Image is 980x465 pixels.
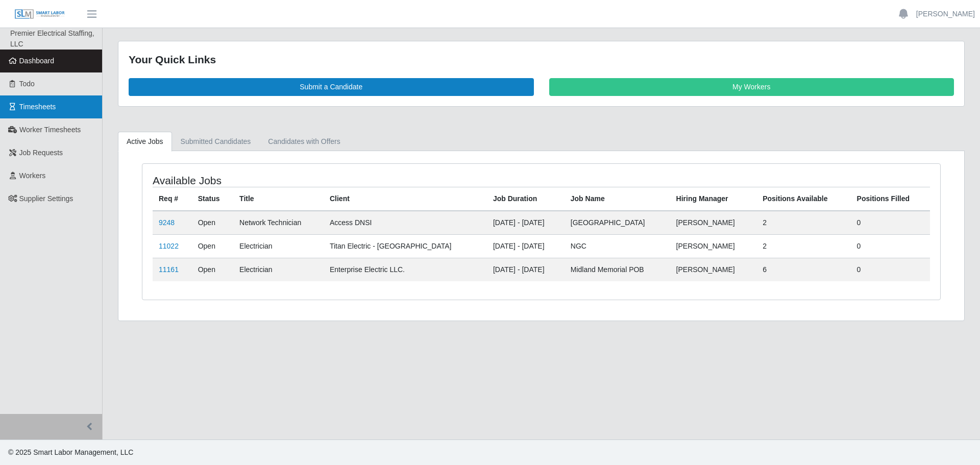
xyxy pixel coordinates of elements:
[756,258,850,281] td: 6
[159,218,175,227] a: 9248
[192,234,233,258] td: Open
[153,187,192,211] th: Req #
[670,258,757,281] td: [PERSON_NAME]
[159,242,179,250] a: 11022
[916,9,975,19] a: [PERSON_NAME]
[192,258,233,281] td: Open
[324,187,487,211] th: Client
[851,211,930,235] td: 0
[129,52,954,68] div: Your Quick Links
[19,126,81,134] span: Worker Timesheets
[851,187,930,211] th: Positions Filled
[153,174,468,187] h4: Available Jobs
[324,211,487,235] td: Access DNSI
[233,211,324,235] td: Network Technician
[565,187,670,211] th: Job Name
[19,194,73,203] span: Supplier Settings
[756,211,850,235] td: 2
[159,265,179,274] a: 11161
[756,187,850,211] th: Positions Available
[118,132,172,152] a: Active Jobs
[233,258,324,281] td: Electrician
[19,149,63,157] span: Job Requests
[851,258,930,281] td: 0
[324,258,487,281] td: Enterprise Electric LLC.
[192,187,233,211] th: Status
[487,187,565,211] th: Job Duration
[233,234,324,258] td: Electrician
[172,132,260,152] a: Submitted Candidates
[670,234,757,258] td: [PERSON_NAME]
[487,234,565,258] td: [DATE] - [DATE]
[851,234,930,258] td: 0
[565,234,670,258] td: NGC
[19,57,55,65] span: Dashboard
[19,103,56,111] span: Timesheets
[14,9,65,20] img: SLM Logo
[487,258,565,281] td: [DATE] - [DATE]
[19,80,35,88] span: Todo
[549,78,954,96] a: My Workers
[259,132,349,152] a: Candidates with Offers
[8,448,133,456] span: © 2025 Smart Labor Management, LLC
[670,187,757,211] th: Hiring Manager
[670,211,757,235] td: [PERSON_NAME]
[756,234,850,258] td: 2
[19,172,46,180] span: Workers
[565,258,670,281] td: Midland Memorial POB
[324,234,487,258] td: Titan Electric - [GEOGRAPHIC_DATA]
[10,29,94,48] span: Premier Electrical Staffing, LLC
[233,187,324,211] th: Title
[129,78,534,96] a: Submit a Candidate
[487,211,565,235] td: [DATE] - [DATE]
[565,211,670,235] td: [GEOGRAPHIC_DATA]
[192,211,233,235] td: Open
